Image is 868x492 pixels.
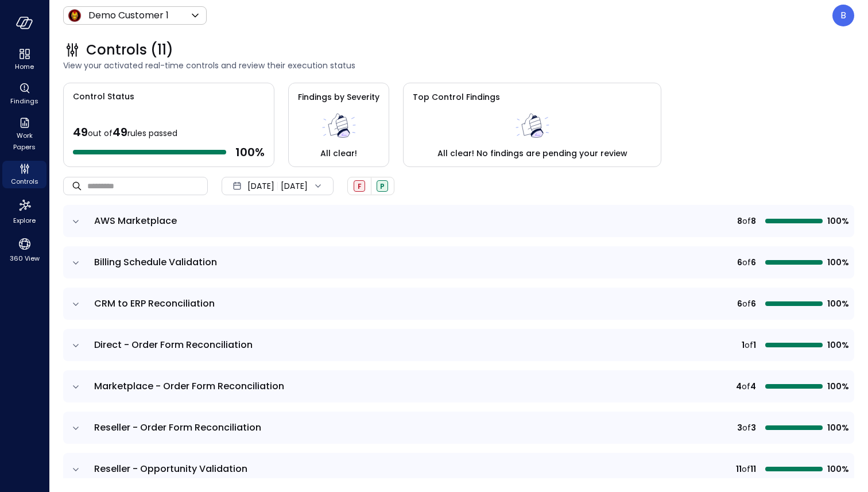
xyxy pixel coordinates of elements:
button: expand row [70,257,82,269]
span: 3 [751,421,756,434]
span: of [742,421,751,434]
span: 8 [751,215,756,227]
img: Icon [68,9,82,22]
div: Controls [2,161,46,188]
span: F [358,181,362,191]
span: All clear! No findings are pending your review [437,147,627,160]
p: B [840,9,846,22]
div: 360 View [2,234,46,265]
span: of [742,215,751,227]
span: Work Papers [7,130,42,153]
span: 49 [113,124,127,140]
span: 11 [736,463,742,475]
span: 6 [751,256,756,269]
span: Controls (11) [86,41,173,59]
button: expand row [70,216,82,227]
span: of [742,256,751,269]
span: 100% [827,297,847,310]
span: 11 [750,463,756,475]
span: Marketplace - Order Form Reconciliation [94,379,284,393]
span: 100% [827,256,847,269]
span: 4 [750,380,756,393]
div: Passed [377,180,388,192]
span: Explore [13,215,36,226]
span: 100% [827,215,847,227]
span: 49 [73,124,88,140]
button: expand row [70,423,82,434]
button: expand row [70,299,82,310]
div: Work Papers [2,115,46,154]
span: Reseller - Order Form Reconciliation [94,421,261,434]
span: Top Control Findings [413,91,500,103]
span: Findings [10,95,38,107]
span: Control Status [64,83,134,103]
span: of [745,339,753,351]
span: 1 [753,339,756,351]
span: 100% [827,421,847,434]
div: Boaz [832,5,854,26]
span: Billing Schedule Validation [94,255,217,269]
span: 100% [827,339,847,351]
span: 100% [827,463,847,475]
span: 1 [742,339,745,351]
p: Demo Customer 1 [88,9,169,22]
span: of [742,380,750,393]
span: of [742,463,750,475]
span: All clear! [320,147,357,160]
span: 360 View [10,253,40,264]
span: 3 [737,421,742,434]
span: 4 [736,380,742,393]
span: rules passed [127,127,177,139]
div: Findings [2,80,46,108]
span: View your activated real-time controls and review their execution status [63,59,854,72]
span: 6 [737,297,742,310]
span: 100 % [235,145,265,160]
span: Findings by Severity [298,91,379,103]
span: [DATE] [247,180,274,192]
span: of [742,297,751,310]
span: out of [88,127,113,139]
span: Reseller - Opportunity Validation [94,462,247,475]
button: expand row [70,464,82,475]
span: AWS Marketplace [94,214,177,227]
span: Direct - Order Form Reconciliation [94,338,253,351]
span: 6 [737,256,742,269]
span: 6 [751,297,756,310]
span: CRM to ERP Reconciliation [94,297,215,310]
span: P [380,181,385,191]
span: 8 [737,215,742,227]
div: Failed [354,180,365,192]
button: expand row [70,340,82,351]
span: Home [15,61,34,72]
div: Home [2,46,46,73]
div: Explore [2,195,46,227]
span: Controls [11,176,38,187]
button: expand row [70,381,82,393]
span: 100% [827,380,847,393]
